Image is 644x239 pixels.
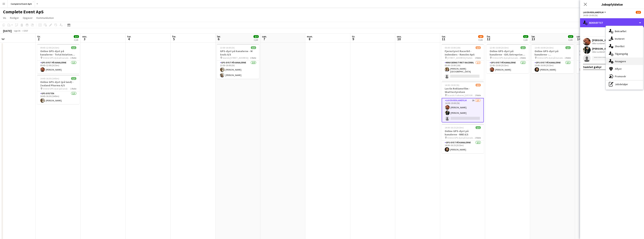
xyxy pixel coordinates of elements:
[3,9,44,15] h1: Complete Event ApS
[583,65,602,69] div: Samlet gebyr
[82,37,87,41] span: 3
[475,56,481,59] span: 1 Rolle
[82,35,87,38] span: ons.
[351,37,355,41] span: 9
[442,35,446,38] span: tor.
[523,38,528,41] div: 1 job
[576,44,619,73] app-job-card: 14:00-17:00 (3t)1/1Fjernstyret Racerbil - indendørs - [PERSON_NAME] Receptionen her på kontoret1 ...
[580,2,644,7] h3: Jobopfyldelse
[576,49,619,56] h3: Fjernstyret Racerbil - indendørs - [PERSON_NAME]
[127,37,131,41] span: 4
[306,37,313,41] span: 8
[492,56,520,59] span: Online GPS-dyst på kanalerne
[261,37,267,41] span: 7
[217,44,259,79] div: 13:00-16:00 (3t)2/2GPS-dyst på kanalerne - M Seals A/S Islands [STREET_ADDRESS]1 RolleGPS-dyst på...
[172,35,176,38] span: fre.
[10,16,19,20] span: Rediger
[592,39,623,42] div: [PERSON_NAME]
[487,61,529,73] app-card-role: GPS-dyst på kanalerne1/112:45-15:00 (2t15m)[PERSON_NAME]
[523,35,528,38] span: 1/1
[606,27,643,35] div: Bekræftet
[352,35,355,38] span: tir.
[478,38,483,41] div: 3 job
[250,56,256,59] span: 1 Rolle
[476,84,481,86] span: 2/3
[568,38,573,41] div: 1 job
[476,126,481,129] span: 1/1
[43,56,70,59] span: Online GPS-dyst på kanalerne
[37,61,79,73] app-card-role: GPS-dyst på kanalerne1/109:45-12:00 (2t15m)[PERSON_NAME]
[447,136,475,139] span: Online GPS-dyst på kanalerne
[12,29,22,32] span: Uge 36
[40,77,59,80] span: 14:45-16:30 (1t45m)
[396,37,402,41] span: 10
[222,56,248,59] span: Islands [STREET_ADDRESS]
[43,87,68,90] span: Online GPS-dyst (på land)
[35,15,55,20] a: Kommunikation
[583,11,604,14] span: Lav En Reklamefilm
[442,129,484,136] h3: Online GPS-dyst på kanalerne - NNE A/S
[445,46,460,49] span: 05:00-15:00 (10t)
[442,81,484,122] app-job-card: 14:00-19:00 (5t)2/3Lav En Reklamefilm - Skattestyrelsen Scandic Falkoner, [GEOGRAPHIC_DATA]1 Roll...
[217,35,221,38] span: lør.
[262,35,267,38] span: søn.
[565,46,571,49] span: 1/1
[37,80,79,87] h3: Online GPS-dyst (på land) - Zealand Pharma A/S
[442,124,484,153] app-job-card: 14:00-16:15 (2t15m)1/1Online GPS-dyst på kanalerne - NNE A/S Online GPS-dyst på kanalerne1 RolleG...
[23,16,33,20] span: Opgaver
[605,42,614,45] div: 56.6km
[442,87,484,94] h3: Lav En Reklamefilm - Skattestyrelsen
[40,46,59,49] span: 09:45-12:00 (2t15m)
[576,35,582,38] span: søn.
[532,44,574,73] app-job-card: 13:45-16:00 (2t15m)1/1Online GPS-dyst på kanalerne - [GEOGRAPHIC_DATA] Online GPS-dyst på kanaler...
[532,61,574,73] app-card-role: GPS-dyst på kanalerne1/113:45-16:00 (2t15m)[PERSON_NAME]
[576,61,619,73] app-card-role: Mini Fjernstyret Racerbil1/114:00-17:00 (3t)[PERSON_NAME]
[70,87,76,90] span: 1 Rolle
[531,37,535,41] span: 13
[487,49,529,56] h3: Online GPS-dyst på kanalerne - GVL Entreprise A/S
[606,73,643,80] div: Promovér
[487,44,529,73] app-job-card: 12:45-15:00 (2t15m)1/1Online GPS-dyst på kanalerne - GVL Entreprise A/S Online GPS-dyst på kanale...
[447,56,473,59] span: [STREET_ADDRESS] Hallen
[576,37,582,41] span: 14
[442,61,484,80] app-card-role: Mini Fjernstyret Racerbil1/205:00-15:00 (10t)[PERSON_NAME][GEOGRAPHIC_DATA]
[490,46,509,49] span: 12:45-15:00 (2t15m)
[8,0,35,8] button: Complete Event ApS
[442,44,484,80] app-job-card: 05:00-15:00 (10t)1/2Fjernstyret Racerbil - indendørs - Rønslev ApS [STREET_ADDRESS] Hallen1 Rolle...
[3,29,12,33] div: [DATE]
[445,126,464,129] span: 14:00-16:15 (2t15m)
[8,15,20,20] a: Rediger
[71,46,76,49] span: 1/1
[127,35,131,38] span: tor.
[592,50,605,53] div: Ikke vurderet
[487,35,491,38] span: fre.
[442,98,484,122] app-card-role: Lav En Reklamefilm2A2/314:00-19:00 (5t)[PERSON_NAME][PERSON_NAME]
[606,65,643,73] div: Aflyst
[442,140,484,153] app-card-role: GPS-dyst på kanalerne1/114:00-16:15 (2t15m)[PERSON_NAME]
[478,35,483,38] span: 4/6
[37,44,79,73] div: 09:45-12:00 (2t15m)1/1Online GPS-dyst på kanalerne - Total Aviation Ltd A/S Online GPS-dyst på ka...
[605,50,614,53] div: 56.6km
[520,56,526,59] span: 1 Rolle
[475,94,481,97] span: 1 Rolle
[37,37,41,41] span: 2
[442,49,484,56] h3: Fjernstyret Racerbil - indendørs - Rønslev ApS
[636,11,641,14] span: 2/3
[476,46,481,49] span: 1/2
[71,77,76,80] span: 1/1
[217,61,259,79] app-card-role: GPS-dyst på kanalerne2/213:00-16:00 (3t)[PERSON_NAME][PERSON_NAME]
[606,50,643,58] div: Tilgængelig
[37,49,79,56] h3: Online GPS-dyst på kanalerne - Total Aviation Ltd A/S
[37,35,41,38] span: tir.
[537,56,565,59] span: Online GPS-dyst på kanalerne
[592,47,614,50] div: [PERSON_NAME]
[565,56,571,59] span: 1 Rolle
[254,38,259,41] div: 1 job
[3,16,6,20] span: Vis
[486,37,491,41] span: 12
[441,37,446,41] span: 11
[606,80,643,88] div: Jobdetaljer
